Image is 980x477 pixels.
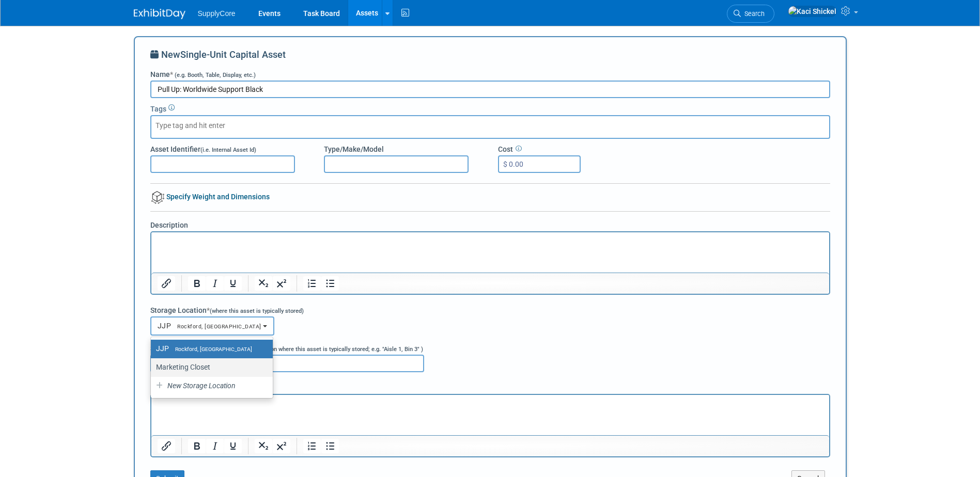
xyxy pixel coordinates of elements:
img: Kaci Shickel [788,6,837,17]
span: (i.e. Internal Asset Id) [200,147,256,153]
span: Single-Unit Capital Asset [180,49,286,60]
button: Underline [224,276,242,291]
iframe: Rich Text Area [151,395,829,435]
button: Bold [188,276,206,291]
label: Asset Identifier [150,144,256,154]
div: Pull Notes [150,380,830,393]
button: Numbered list [303,276,321,291]
button: Insert/edit link [158,439,175,453]
label: Marketing Closet [156,360,262,374]
span: (e.g. Booth, Table, Display, etc.) [175,72,256,78]
label: Storage Location [150,305,304,315]
button: Numbered list [303,439,321,453]
span: Rockford, [GEOGRAPHIC_DATA] [171,323,261,330]
button: Bullet list [321,276,339,291]
button: Subscript [255,276,272,291]
span: Search [741,10,765,18]
span: (where this asset is typically stored) [210,308,304,314]
div: Tags [150,101,830,114]
span: JJP [158,322,261,330]
label: JJP [156,342,262,355]
label: Description [150,220,188,230]
button: Italic [206,276,224,291]
span: Rockford, [GEOGRAPHIC_DATA] [169,346,252,353]
img: bvolume.png [151,191,164,204]
button: Insert/edit link [158,276,175,291]
button: Superscript [273,439,290,453]
button: JJPRockford, [GEOGRAPHIC_DATA] [150,316,275,336]
button: Italic [206,439,224,453]
span: SupplyCore [198,9,236,18]
button: Bullet list [321,439,339,453]
img: ExhibitDay [134,9,185,19]
div: New [150,48,830,69]
a: Search [727,5,774,23]
a: Specify Weight and Dimensions [150,193,270,201]
button: Superscript [273,276,290,291]
span: Cost [498,145,513,153]
span: (area inside the storage location where this asset is typically stored; e.g. "Aisle 1, Bin 3" ) [193,346,423,353]
label: Storage Area [150,343,423,354]
button: Bold [188,439,206,453]
span: New Storage Location [166,381,236,390]
button: Underline [224,439,242,453]
input: Type tag and hit enter [155,120,238,131]
label: Name [150,69,256,79]
iframe: Rich Text Area [151,232,829,273]
label: Type/Make/Model [324,144,384,154]
button: Subscript [255,439,272,453]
